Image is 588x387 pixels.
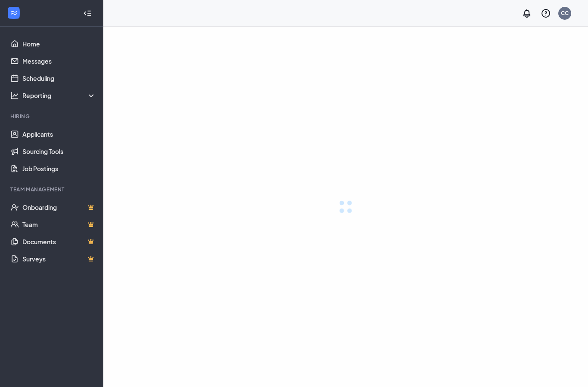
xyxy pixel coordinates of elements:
div: Team Management [10,186,94,193]
a: Sourcing Tools [22,143,96,160]
div: Reporting [22,91,96,100]
a: Scheduling [22,70,96,87]
a: OnboardingCrown [22,199,96,216]
a: Applicants [22,126,96,143]
div: Hiring [10,113,94,120]
a: Home [22,35,96,52]
a: Messages [22,52,96,70]
svg: WorkstreamLogo [9,9,18,17]
a: SurveysCrown [22,250,96,267]
svg: QuestionInfo [541,8,551,18]
a: TeamCrown [22,216,96,233]
div: CC [561,9,569,17]
a: Job Postings [22,160,96,177]
svg: Notifications [522,8,532,18]
svg: Collapse [83,9,92,18]
svg: Analysis [10,91,19,100]
a: DocumentsCrown [22,233,96,250]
